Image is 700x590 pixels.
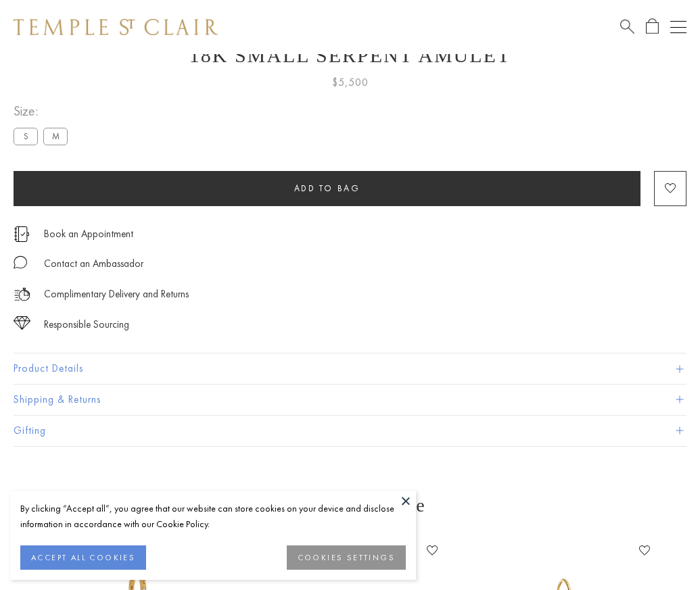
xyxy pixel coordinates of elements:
[43,128,68,145] label: M
[287,545,406,570] button: COOKIES SETTINGS
[44,255,143,272] div: Contact an Ambassador
[14,353,686,384] button: Product Details
[14,255,27,269] img: MessageIcon-01_2.svg
[44,316,129,333] div: Responsible Sourcing
[14,226,30,242] img: icon_appointment.svg
[14,316,30,330] img: icon_sourcing.svg
[20,545,146,570] button: ACCEPT ALL COOKIES
[294,182,360,194] span: Add to bag
[14,44,686,67] h1: 18K Small Serpent Amulet
[14,286,30,303] img: icon_delivery.svg
[14,385,686,415] button: Shipping & Returns
[646,18,659,35] a: Open Shopping Bag
[20,501,406,532] div: By clicking “Accept all”, you agree that our website can store cookies on your device and disclos...
[14,100,73,122] span: Size:
[44,226,133,241] a: Book an Appointment
[14,171,640,206] button: Add to bag
[670,19,686,35] button: Open navigation
[14,19,218,35] img: Temple St. Clair
[14,416,686,446] button: Gifting
[620,18,634,35] a: Search
[14,128,38,145] label: S
[332,74,369,91] span: $5,500
[44,286,189,303] p: Complimentary Delivery and Returns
